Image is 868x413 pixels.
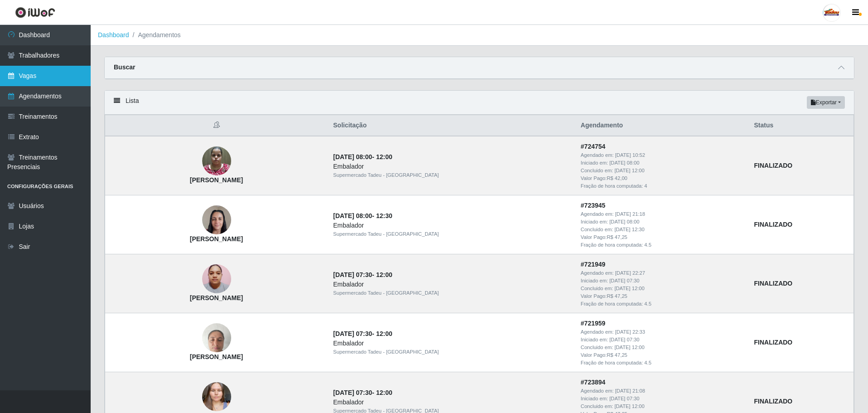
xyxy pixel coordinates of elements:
[609,160,639,165] time: [DATE] 08:00
[333,221,570,230] div: Embalador
[376,212,393,219] time: 12:30
[333,171,570,179] div: Supermercado Tadeu - [GEOGRAPHIC_DATA]
[376,153,393,160] time: 12:00
[615,270,645,276] time: [DATE] 22:27
[333,271,372,278] time: [DATE] 07:30
[202,260,231,298] img: Waleska Rodrigues da Silva
[190,353,243,360] strong: [PERSON_NAME]
[581,320,606,327] strong: # 721959
[615,388,645,394] time: [DATE] 21:08
[754,280,792,287] strong: FINALIZADO
[376,271,393,278] time: 12:00
[202,142,231,180] img: Mayla Micaeli Santos Silva
[333,398,570,407] div: Embalador
[748,115,853,136] th: Status
[581,359,743,367] div: Fração de hora computada: 4.5
[609,337,639,342] time: [DATE] 07:30
[807,96,845,109] button: Exportar
[333,162,570,171] div: Embalador
[754,398,792,405] strong: FINALIZADO
[581,403,743,410] div: Concluido em:
[333,212,372,219] time: [DATE] 08:00
[581,344,743,351] div: Concluido em:
[333,280,570,289] div: Embalador
[581,210,743,218] div: Agendado em:
[615,152,645,158] time: [DATE] 10:52
[754,339,792,346] strong: FINALIZADO
[376,389,393,396] time: 12:00
[202,201,231,239] img: Rosemary Sousa Silva
[91,25,868,46] nav: breadcrumb
[333,348,570,356] div: Supermercado Tadeu - [GEOGRAPHIC_DATA]
[581,269,743,277] div: Agendado em:
[333,153,372,160] time: [DATE] 08:00
[190,235,243,243] strong: [PERSON_NAME]
[581,336,743,344] div: Iniciado em:
[333,339,570,348] div: Embalador
[333,212,392,219] strong: -
[581,277,743,285] div: Iniciado em:
[376,330,393,337] time: 12:00
[333,289,570,297] div: Supermercado Tadeu - [GEOGRAPHIC_DATA]
[581,167,743,175] div: Concluido em:
[202,319,231,357] img: Raquel Aciole santos cavalcante
[615,227,645,232] time: [DATE] 12:30
[581,292,743,300] div: Valor Pago: R$ 47,25
[190,294,243,301] strong: [PERSON_NAME]
[333,330,372,337] time: [DATE] 07:30
[581,182,743,190] div: Fração de hora computada: 4
[581,202,606,209] strong: # 723945
[615,329,645,335] time: [DATE] 22:33
[333,153,392,160] strong: -
[581,175,743,182] div: Valor Pago: R$ 42,00
[15,7,55,18] img: CoreUI Logo
[581,151,743,159] div: Agendado em:
[581,159,743,167] div: Iniciado em:
[609,278,639,283] time: [DATE] 07:30
[581,218,743,226] div: Iniciado em:
[581,300,743,308] div: Fração de hora computada: 4.5
[581,285,743,292] div: Concluido em:
[581,328,743,336] div: Agendado em:
[333,230,570,238] div: Supermercado Tadeu - [GEOGRAPHIC_DATA]
[190,176,243,184] strong: [PERSON_NAME]
[333,271,392,278] strong: -
[615,286,645,291] time: [DATE] 12:00
[615,403,645,409] time: [DATE] 12:00
[581,387,743,395] div: Agendado em:
[581,395,743,403] div: Iniciado em:
[581,379,606,386] strong: # 723894
[333,389,392,396] strong: -
[581,261,606,268] strong: # 721949
[581,233,743,241] div: Valor Pago: R$ 47,25
[333,330,392,337] strong: -
[581,143,606,150] strong: # 724754
[581,241,743,249] div: Fração de hora computada: 4.5
[581,351,743,359] div: Valor Pago: R$ 47,25
[328,115,575,136] th: Solicitação
[575,115,748,136] th: Agendamento
[615,168,645,173] time: [DATE] 12:00
[754,221,792,228] strong: FINALIZADO
[581,226,743,233] div: Concluido em:
[754,162,792,169] strong: FINALIZADO
[609,396,639,401] time: [DATE] 07:30
[615,345,645,350] time: [DATE] 12:00
[114,63,135,71] strong: Buscar
[129,30,181,40] li: Agendamentos
[609,219,639,224] time: [DATE] 08:00
[333,389,372,396] time: [DATE] 07:30
[615,211,645,217] time: [DATE] 21:18
[98,31,129,39] a: Dashboard
[105,91,854,115] div: Lista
